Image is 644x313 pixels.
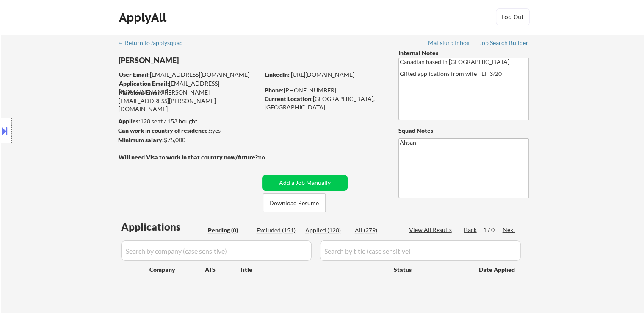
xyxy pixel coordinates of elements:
div: Back [464,226,478,234]
div: [PHONE_NUMBER] [265,86,384,95]
div: [EMAIL_ADDRESS][DOMAIN_NAME] [119,70,259,79]
a: Job Search Builder [479,39,529,48]
div: ATS [205,265,240,274]
div: [GEOGRAPHIC_DATA], [GEOGRAPHIC_DATA] [265,95,384,111]
div: Job Search Builder [479,40,529,46]
strong: LinkedIn: [265,71,290,78]
button: Add a Job Manually [262,175,348,191]
div: Pending (0) [208,226,250,235]
div: 1 / 0 [483,226,503,234]
div: Applications [121,222,205,232]
strong: Current Location: [265,95,313,102]
div: ← Return to /applysquad [118,40,191,46]
div: Excluded (151) [257,226,299,235]
button: Log Out [496,8,530,25]
div: Company [149,265,205,274]
div: Date Applied [479,265,516,274]
div: no [258,153,282,162]
div: [EMAIL_ADDRESS][DOMAIN_NAME] [119,79,259,96]
div: All (279) [355,226,397,235]
div: $75,000 [118,136,259,144]
div: 128 sent / 153 bought [118,117,259,126]
a: Mailslurp Inbox [428,39,470,48]
div: View All Results [409,226,454,234]
button: Download Resume [263,193,326,212]
div: [PERSON_NAME] [119,55,293,66]
div: [PERSON_NAME][EMAIL_ADDRESS][PERSON_NAME][DOMAIN_NAME] [119,88,259,113]
div: Title [240,265,386,274]
div: Status [394,262,467,277]
div: Applied (128) [305,226,348,235]
input: Search by title (case sensitive) [320,240,521,261]
a: [URL][DOMAIN_NAME] [291,71,354,78]
input: Search by company (case sensitive) [121,240,312,261]
strong: Phone: [265,87,284,94]
strong: Can work in country of residence?: [118,127,212,134]
strong: Will need Visa to work in that country now/future?: [119,154,260,161]
div: Squad Notes [398,126,529,135]
a: ← Return to /applysquad [118,39,191,48]
div: ApplyAll [119,10,169,25]
div: yes [118,126,257,135]
div: Next [503,226,516,234]
div: Internal Notes [398,49,529,57]
div: Mailslurp Inbox [428,40,470,46]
